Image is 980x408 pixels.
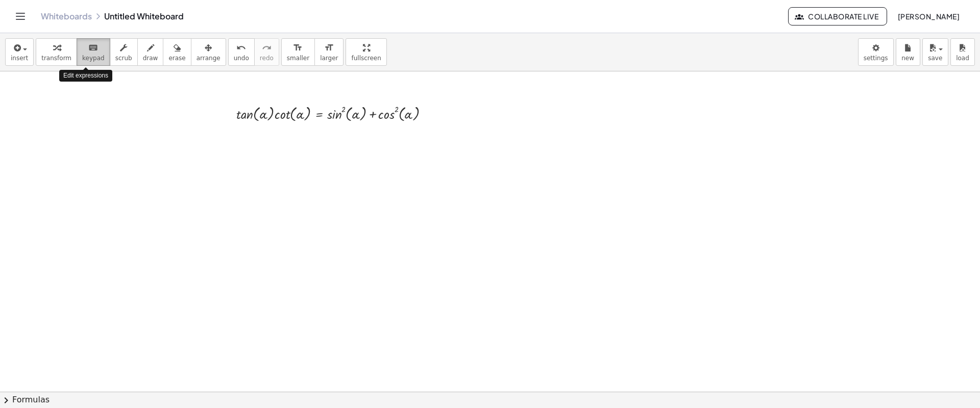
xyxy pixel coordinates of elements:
[12,8,29,24] button: Toggle navigation
[864,55,888,62] span: settings
[287,55,309,62] span: smaller
[197,55,220,62] span: arrange
[797,12,878,21] span: Collaborate Live
[858,38,894,66] button: settings
[168,55,185,62] span: erase
[234,55,249,62] span: undo
[11,55,28,62] span: insert
[5,38,34,66] button: insert
[351,55,381,62] span: fullscreen
[928,55,942,62] span: save
[41,55,71,62] span: transform
[228,38,255,66] button: undoundo
[254,38,279,66] button: redoredo
[346,38,386,66] button: fullscreen
[36,38,77,66] button: transform
[82,55,105,62] span: keypad
[788,7,887,25] button: Collaborate Live
[922,38,948,66] button: save
[110,38,138,66] button: scrub
[236,42,246,54] i: undo
[901,55,914,62] span: new
[77,38,110,66] button: keyboardkeypad
[59,70,112,82] div: Edit expressions
[137,38,164,66] button: draw
[260,55,274,62] span: redo
[314,38,344,66] button: format_sizelarger
[293,42,303,54] i: format_size
[41,11,92,21] a: Whiteboards
[896,38,920,66] button: new
[889,7,968,25] button: [PERSON_NAME]
[191,38,226,66] button: arrange
[897,12,960,21] span: [PERSON_NAME]
[262,42,272,54] i: redo
[281,38,315,66] button: format_sizesmaller
[143,55,158,62] span: draw
[163,38,191,66] button: erase
[115,55,132,62] span: scrub
[956,55,969,62] span: load
[88,42,98,54] i: keyboard
[324,42,334,54] i: format_size
[950,38,975,66] button: load
[320,55,338,62] span: larger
